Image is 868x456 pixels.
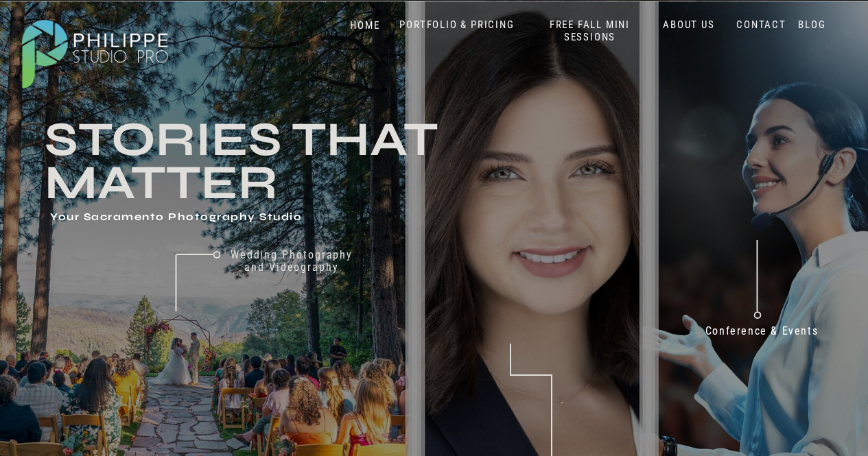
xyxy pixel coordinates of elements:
a: BLOG [795,19,830,32]
a: PORTFOLIO & PRICING [395,19,520,32]
a: CONTACT [734,19,790,32]
h1: Your Sacramento Photography Studio [50,211,340,225]
h3: Stories that Matter [45,118,511,202]
a: FREE FALL MINI SESSIONS [533,19,647,44]
a: ABOUT US [660,19,718,32]
a: Conference & Events [696,325,828,344]
a: HOME [336,19,395,32]
a: Wedding Photography and Videography [220,249,363,286]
